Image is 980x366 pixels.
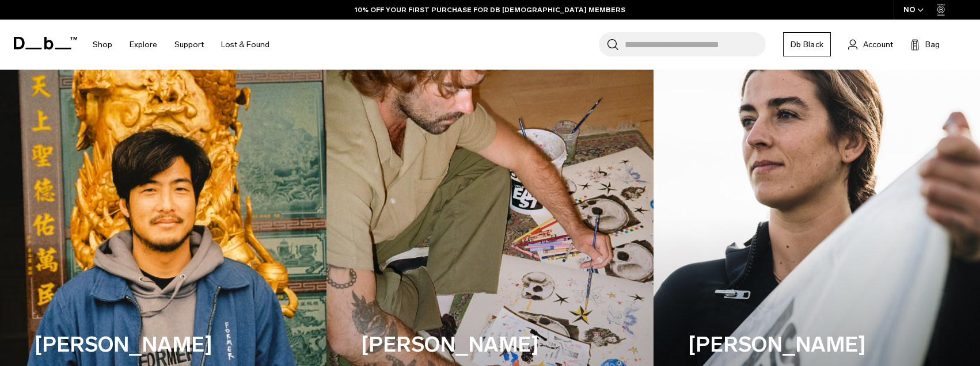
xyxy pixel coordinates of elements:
h3: [PERSON_NAME] [35,329,242,360]
button: Bag [910,37,940,51]
span: Account [863,39,893,51]
a: 10% OFF YOUR FIRST PURCHASE FOR DB [DEMOGRAPHIC_DATA] MEMBERS [355,5,625,15]
span: Bag [925,39,940,51]
a: Explore [130,24,157,65]
h3: [PERSON_NAME] [361,329,568,360]
a: Db Black [783,32,831,56]
h3: [PERSON_NAME] [688,329,895,360]
a: Shop [93,24,112,65]
a: Lost & Found [221,24,269,65]
a: Account [848,37,893,51]
a: Support [174,24,204,65]
nav: Main Navigation [84,20,278,70]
